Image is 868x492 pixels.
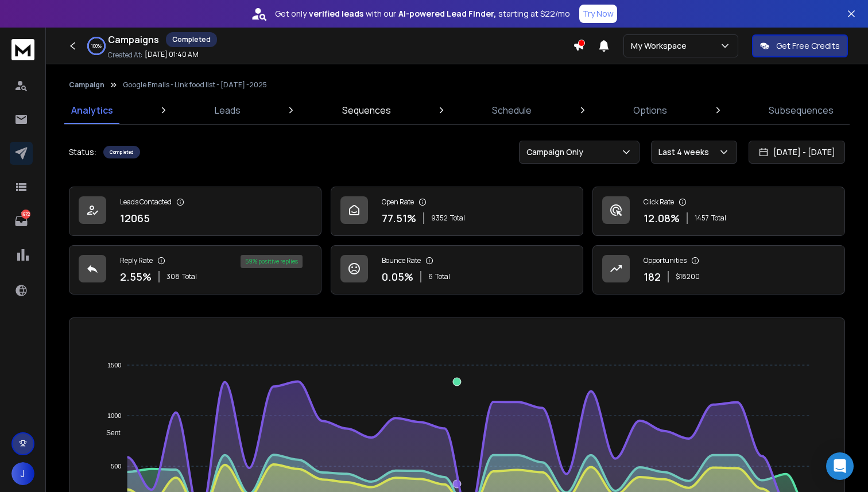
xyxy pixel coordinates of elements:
span: 1457 [695,214,709,223]
p: $ 18200 [676,272,700,281]
a: 1972 [10,210,33,233]
button: Campaign [69,80,104,90]
p: Analytics [71,103,113,117]
a: Leads Contacted12065 [69,187,321,236]
a: Leads [208,96,247,124]
a: Reply Rate2.55%308Total59% positive replies [69,245,321,295]
img: logo [11,39,34,60]
a: Open Rate77.51%9352Total [331,187,583,236]
span: Total [435,272,450,281]
p: Get Free Credits [776,40,840,52]
p: Leads [215,103,241,117]
tspan: 500 [111,463,121,470]
p: 2.55 % [120,269,152,285]
p: Created At: [108,51,142,60]
div: 59 % positive replies [241,255,303,268]
strong: AI-powered Lead Finder, [398,8,496,20]
p: My Workspace [631,40,691,52]
p: 100 % [91,42,102,49]
p: Last 4 weeks [658,146,714,158]
div: Completed [166,32,217,47]
span: 6 [428,272,433,281]
p: Google Emails - Link food list - [DATE] -2025 [123,80,267,90]
a: Click Rate12.08%1457Total [592,187,845,236]
p: Open Rate [382,197,414,207]
p: 77.51 % [382,210,416,226]
p: Click Rate [644,197,674,207]
p: 182 [644,269,661,285]
p: Options [633,103,667,117]
p: Try Now [583,8,614,20]
button: Try Now [579,5,617,23]
p: [DATE] 01:40 AM [145,50,199,59]
p: 0.05 % [382,269,413,285]
span: 9352 [431,214,448,223]
a: Options [626,96,674,124]
p: Opportunities [644,256,687,265]
strong: verified leads [309,8,363,20]
button: [DATE] - [DATE] [749,141,845,164]
tspan: 1500 [107,362,121,369]
tspan: 1000 [107,412,121,419]
a: Subsequences [762,96,840,124]
p: Leads Contacted [120,197,172,207]
p: Reply Rate [120,256,153,265]
span: Total [182,272,197,281]
a: Opportunities182$18200 [592,245,845,295]
button: Get Free Credits [752,34,848,57]
span: Total [450,214,465,223]
span: Sent [98,429,121,437]
p: Bounce Rate [382,256,421,265]
h1: Campaigns [108,33,159,47]
p: 12.08 % [644,210,680,226]
p: Schedule [492,103,532,117]
p: 1972 [21,210,30,219]
button: J [11,462,34,485]
p: Subsequences [769,103,834,117]
a: Analytics [64,96,120,124]
span: Total [711,214,726,223]
div: Open Intercom Messenger [826,452,854,480]
div: Completed [103,146,140,158]
a: Bounce Rate0.05%6Total [331,245,583,295]
a: Schedule [485,96,538,124]
p: Sequences [342,103,391,117]
p: 12065 [120,210,150,226]
a: Sequences [335,96,398,124]
span: 308 [166,272,180,281]
p: Campaign Only [526,146,588,158]
p: Get only with our starting at $22/mo [275,8,570,20]
p: Status: [69,146,96,158]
